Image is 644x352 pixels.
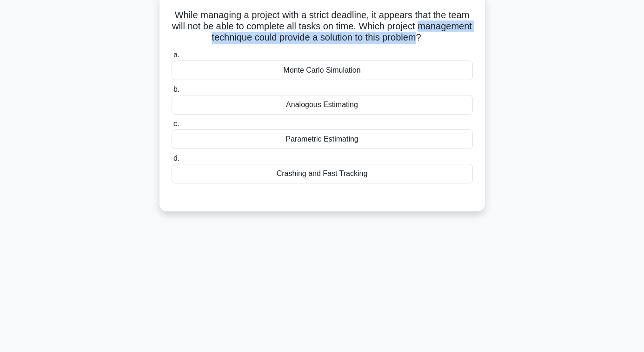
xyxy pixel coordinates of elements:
[173,51,179,59] span: a.
[172,129,473,149] div: Parametric Estimating
[173,154,179,162] span: d.
[172,164,473,183] div: Crashing and Fast Tracking
[172,61,473,80] div: Monte Carlo Simulation
[173,85,179,93] span: b.
[172,95,473,115] div: Analogous Estimating
[171,9,474,44] h5: While managing a project with a strict deadline, it appears that the team will not be able to com...
[173,120,179,128] span: c.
